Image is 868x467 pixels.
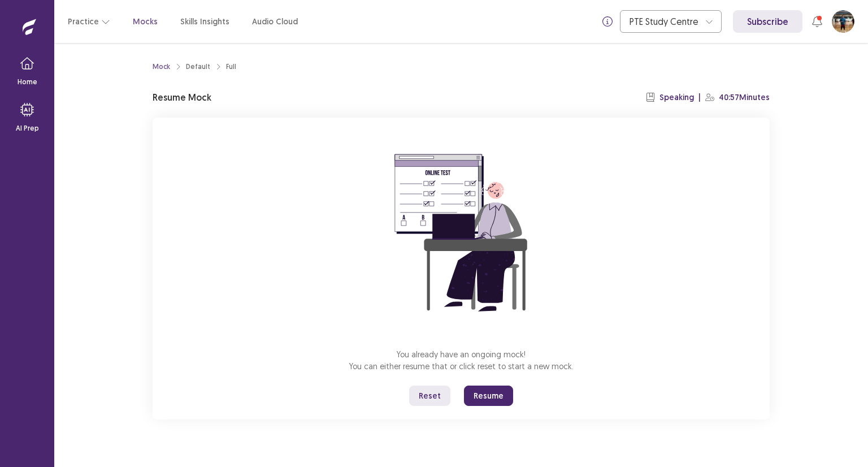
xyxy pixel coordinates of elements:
button: User Profile Image [832,10,854,33]
div: Full [226,62,236,72]
p: You already have an ongoing mock! You can either resume that or click reset to start a new mock. [349,348,574,372]
img: attend-mock [359,131,563,335]
p: Speaking [659,92,694,103]
a: Skills Insights [180,16,229,28]
a: Subscribe [733,10,802,33]
a: Mocks [133,16,158,28]
div: Default [186,62,210,72]
p: Home [18,77,37,87]
button: info [597,11,618,32]
div: PTE Study Centre [630,11,700,32]
a: Mock [153,62,170,72]
button: Resume [464,386,513,406]
p: | [698,92,701,103]
p: AI Prep [16,123,39,133]
button: Reset [409,386,450,406]
a: Audio Cloud [252,16,298,28]
p: 40:57 Minutes [719,92,770,103]
p: Resume Mock [153,90,211,104]
button: Practice [68,11,110,32]
nav: breadcrumb [153,62,236,72]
